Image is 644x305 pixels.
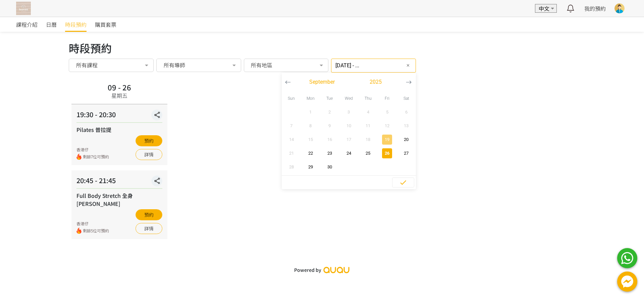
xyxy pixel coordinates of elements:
span: 30 [322,164,337,170]
a: 我的預約 [584,4,606,12]
a: 課程介紹 [16,17,38,32]
button: 26 [378,146,397,160]
button: 20 [397,133,416,146]
span: 剩餘7位可預約 [83,154,109,160]
button: 預約 [136,135,162,146]
div: 星期五 [111,91,127,99]
button: 6 [397,105,416,119]
span: 14 [284,136,299,143]
button: 2025 [349,77,402,87]
span: 6 [399,109,414,116]
span: 21 [284,150,299,157]
span: 25 [361,150,376,157]
button: 14 [282,133,301,146]
button: 5 [378,105,397,119]
span: 1 [303,109,318,116]
div: Fri [378,91,397,105]
button: 2 [320,105,339,119]
button: ✕ [404,62,412,70]
span: 19 [380,136,395,143]
img: T57dtJh47iSJKDtQ57dN6xVUMYY2M0XQuGF02OI4.png [16,2,31,15]
div: Sat [397,91,416,105]
button: 24 [339,146,358,160]
span: 20 [399,136,414,143]
button: 25 [359,146,378,160]
span: 18 [361,136,376,143]
span: 2 [322,109,337,116]
span: ✕ [406,62,410,69]
span: September [309,78,335,86]
button: 18 [359,133,378,146]
button: 7 [282,119,301,133]
span: 3 [341,109,356,116]
span: 22 [303,150,318,157]
button: 10 [339,119,358,133]
span: 12 [380,123,395,129]
button: 29 [301,160,320,174]
button: 12 [378,119,397,133]
img: fire.png [76,154,82,160]
button: 9 [320,119,339,133]
span: 所有地區 [251,62,272,68]
span: 10 [341,123,356,129]
div: 香港仔 [76,221,109,227]
span: 28 [284,164,299,170]
button: 27 [397,146,416,160]
div: Full Body Stretch 全身[PERSON_NAME] [76,192,162,208]
span: 購買套票 [95,20,116,28]
span: 7 [284,123,299,129]
span: 13 [399,123,414,129]
button: 23 [320,146,339,160]
button: 17 [339,133,358,146]
a: 詳情 [136,149,162,160]
div: 09 - 26 [108,83,131,91]
div: Tue [320,91,339,105]
div: Wed [339,91,358,105]
span: 17 [341,136,356,143]
span: 2025 [370,78,382,86]
span: 26 [380,150,395,157]
button: 4 [359,105,378,119]
span: 24 [341,150,356,157]
a: 購買套票 [95,17,116,32]
span: 4 [361,109,376,116]
div: 香港仔 [76,147,109,153]
button: 1 [301,105,320,119]
button: 28 [282,160,301,174]
a: 日曆 [46,17,57,32]
button: 3 [339,105,358,119]
div: 19:30 - 20:30 [76,109,162,123]
button: 11 [359,119,378,133]
button: 22 [301,146,320,160]
button: 15 [301,133,320,146]
span: 29 [303,164,318,170]
span: 27 [399,150,414,157]
div: Sun [282,91,301,105]
div: Mon [301,91,320,105]
button: 19 [378,133,397,146]
button: 8 [301,119,320,133]
button: 預約 [136,209,162,220]
a: 時段預約 [65,17,87,32]
button: 13 [397,119,416,133]
button: September [295,77,349,87]
span: 9 [322,123,337,129]
div: 時段預約 [69,40,575,56]
button: 30 [320,160,339,174]
a: 詳情 [136,223,162,234]
span: 23 [322,150,337,157]
button: 16 [320,133,339,146]
span: 5 [380,109,395,116]
span: 時段預約 [65,20,87,28]
span: 11 [361,123,376,129]
div: Thu [359,91,378,105]
span: 所有課程 [76,62,98,68]
input: 篩選日期 [331,59,416,73]
span: 剩餘5位可預約 [83,228,109,234]
img: fire.png [76,228,82,234]
span: 日曆 [46,20,57,28]
span: 16 [322,136,337,143]
span: 課程介紹 [16,20,38,28]
span: 15 [303,136,318,143]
